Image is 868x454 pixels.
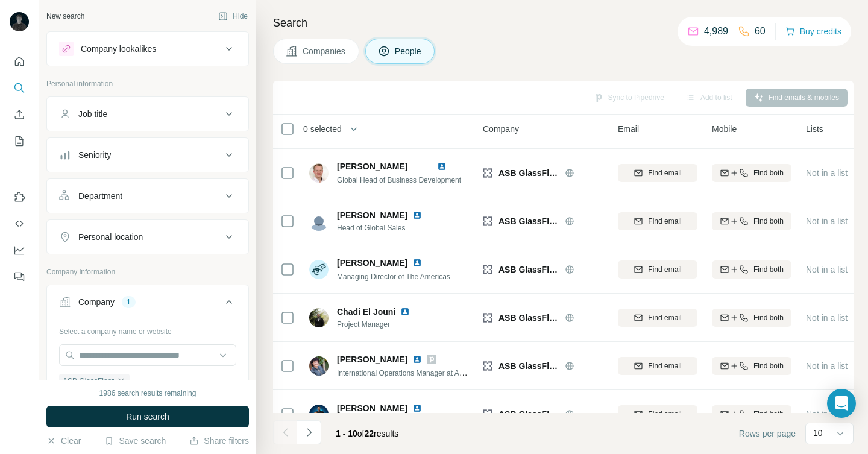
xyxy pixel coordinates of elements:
[99,388,197,399] div: 1986 search results remaining
[104,435,166,447] button: Save search
[498,215,559,227] span: ASB GlassFloor
[309,356,329,376] img: Avatar
[618,260,697,279] button: Find email
[827,389,856,418] div: Open Intercom Messenger
[59,321,236,337] div: Select a company name or website
[648,409,681,420] span: Find email
[336,429,357,438] span: 1 - 10
[337,222,436,233] span: Head of Global Sales
[483,313,492,323] img: Logo of ASB GlassFloor
[437,162,447,171] img: LinkedIn logo
[303,123,342,135] span: 0 selected
[712,357,791,375] button: Find both
[10,51,29,72] button: Quick start
[78,149,111,161] div: Seniority
[47,99,248,128] button: Job title
[806,313,848,323] span: Not in a list
[618,357,697,375] button: Find email
[753,264,784,275] span: Find both
[412,210,422,220] img: LinkedIn logo
[337,306,395,318] span: Chadi El Jouni
[648,168,681,178] span: Find email
[618,405,697,423] button: Find email
[78,190,122,202] div: Department
[483,409,492,419] img: Logo of ASB GlassFloor
[47,140,248,169] button: Seniority
[483,265,492,274] img: Logo of ASB GlassFloor
[309,163,329,183] img: Avatar
[10,104,29,125] button: Enrich CSV
[337,176,461,184] span: Global Head of Business Development
[309,405,329,424] img: Avatar
[483,168,492,178] img: Logo of ASB GlassFloor
[78,296,115,308] div: Company
[806,216,848,226] span: Not in a list
[47,181,248,210] button: Department
[483,123,519,135] span: Company
[10,130,29,152] button: My lists
[753,409,784,420] span: Find both
[78,231,143,243] div: Personal location
[806,409,848,419] span: Not in a list
[337,368,670,377] span: International Operations Manager at ASB GlassFloor/ASBSquash Systembau [PERSON_NAME] GmbH
[712,309,791,327] button: Find both
[81,43,156,55] div: Company lookalikes
[189,435,249,447] button: Share filters
[712,123,737,135] span: Mobile
[755,24,766,39] p: 60
[10,239,29,261] button: Dashboard
[753,216,784,227] span: Find both
[648,264,681,275] span: Find email
[309,212,329,231] img: Avatar
[618,212,697,230] button: Find email
[712,164,791,182] button: Find both
[337,353,407,365] span: [PERSON_NAME]
[483,216,492,226] img: Logo of ASB GlassFloor
[122,297,136,307] div: 1
[395,45,423,57] span: People
[10,77,29,99] button: Search
[498,263,559,276] span: ASB GlassFloor
[498,167,559,179] span: ASB GlassFloor
[10,266,29,288] button: Feedback
[46,266,249,277] p: Company information
[47,222,248,251] button: Personal location
[753,361,784,371] span: Find both
[365,429,374,438] span: 22
[10,12,29,31] img: Avatar
[337,209,407,221] span: [PERSON_NAME]
[309,260,329,279] img: Avatar
[126,411,169,423] span: Run search
[483,361,492,371] img: Logo of ASB GlassFloor
[753,312,784,323] span: Find both
[337,273,450,281] span: Managing Director of The Americas
[753,168,784,178] span: Find both
[337,162,407,171] span: [PERSON_NAME]
[704,24,728,39] p: 4,989
[785,23,841,40] button: Buy credits
[618,164,697,182] button: Find email
[412,403,422,413] img: LinkedIn logo
[337,319,424,330] span: Project Manager
[400,307,410,317] img: LinkedIn logo
[337,257,407,269] span: [PERSON_NAME]
[47,288,248,321] button: Company1
[498,408,559,420] span: ASB GlassFloor
[10,213,29,235] button: Use Surfe API
[806,168,848,178] span: Not in a list
[806,361,848,371] span: Not in a list
[46,435,81,447] button: Clear
[46,78,249,89] p: Personal information
[712,260,791,279] button: Find both
[739,427,796,440] span: Rows per page
[648,312,681,323] span: Find email
[806,123,823,135] span: Lists
[46,406,249,427] button: Run search
[273,14,854,31] h4: Search
[47,34,248,63] button: Company lookalikes
[712,405,791,423] button: Find both
[412,355,422,364] img: LinkedIn logo
[10,186,29,208] button: Use Surfe on LinkedIn
[210,7,256,25] button: Hide
[648,216,681,227] span: Find email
